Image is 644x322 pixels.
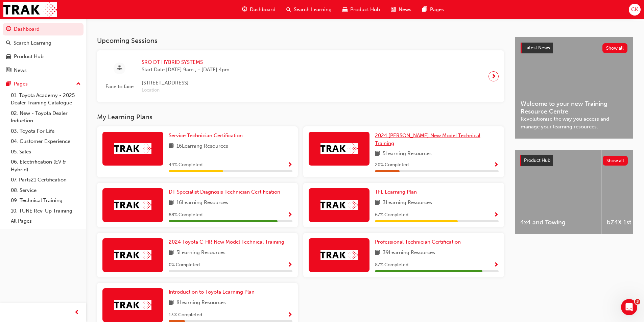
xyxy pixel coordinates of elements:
[169,249,174,257] span: book-icon
[494,212,499,218] span: Show Progress
[97,37,504,45] h3: Upcoming Sessions
[635,299,640,304] span: 3
[142,58,230,66] span: SRO DT HYBRID SYSTEMS
[76,80,81,89] span: up-icon
[169,189,280,195] span: DT Specialist Diagnosis Technician Certification
[629,4,641,16] button: CK
[169,199,174,207] span: book-icon
[375,238,463,246] a: Professional Technician Certification
[169,311,202,319] span: 13 % Completed
[176,142,228,151] span: 16 Learning Resources
[287,161,292,169] button: Show Progress
[103,228,122,232] span: Tickets
[8,136,84,147] a: 04. Customer Experience
[8,90,84,108] a: 01. Toyota Academy - 2025 Dealer Training Catalogue
[97,113,504,121] h3: My Learning Plans
[320,200,358,210] img: Trak
[45,211,90,238] button: Messages
[287,162,292,168] span: Show Progress
[24,48,109,55] div: E-Learning Module Issue
[24,23,109,30] div: E-Learning Module Issue
[6,54,11,60] span: car-icon
[515,150,601,234] a: 4x4 and Towing
[8,108,84,126] a: 02. New - Toyota Dealer Induction
[287,261,292,269] button: Show Progress
[14,67,27,74] div: News
[603,156,628,166] button: Show all
[494,161,499,169] button: Show Progress
[14,53,44,60] div: Product Hub
[337,3,385,17] a: car-iconProduct Hub
[320,143,358,154] img: Trak
[375,188,420,196] a: TFL Learning Plan
[8,216,84,226] a: All Pages
[399,6,411,14] span: News
[56,228,79,232] span: Messages
[287,262,292,268] span: Show Progress
[114,250,151,260] img: Trak
[6,81,11,87] span: pages-icon
[494,211,499,219] button: Show Progress
[14,39,51,47] div: Search Learning
[16,228,29,232] span: Home
[169,299,174,307] span: book-icon
[524,157,550,163] span: Product Hub
[287,312,292,318] span: Show Progress
[117,64,122,73] span: sessionType_FACE_TO_FACE-icon
[491,72,496,81] span: next-icon
[521,43,627,53] a: Latest NewsShow all
[8,185,84,196] a: 08. Service
[287,211,292,219] button: Show Progress
[3,78,84,90] button: Pages
[515,37,633,139] a: Latest NewsShow allWelcome to your new Training Resource CentreRevolutionise the way you access a...
[375,150,380,158] span: book-icon
[169,261,200,269] span: 0 % Completed
[6,68,11,74] span: news-icon
[3,37,84,49] a: Search Learning
[24,55,109,63] div: #1918 • Resolved
[320,250,358,260] img: Trak
[375,189,417,195] span: TFL Learning Plan
[6,26,11,32] span: guage-icon
[237,3,281,17] a: guage-iconDashboard
[90,211,135,238] button: Tickets
[383,150,432,158] span: 5 Learning Resources
[602,43,628,53] button: Show all
[176,199,228,207] span: 16 Learning Resources
[286,5,291,14] span: search-icon
[176,249,225,257] span: 5 Learning Resources
[375,199,380,207] span: book-icon
[520,219,596,226] span: 4x4 and Towing
[169,132,243,139] span: Service Technician Certification
[142,66,230,74] span: Start Date: [DATE] 9am , - [DATE] 4pm
[102,56,499,97] a: Face to faceSRO DT HYBRID SYSTEMSStart Date:[DATE] 9am , - [DATE] 4pm[STREET_ADDRESS]Location
[383,249,435,257] span: 39 Learning Resources
[3,23,84,35] a: Dashboard
[114,300,151,310] img: Trak
[102,83,136,91] span: Face to face
[169,161,202,169] span: 44 % Completed
[8,206,84,216] a: 10. TUNE Rev-Up Training
[142,79,230,87] span: [STREET_ADDRESS]
[8,195,84,206] a: 09. Technical Training
[375,211,408,219] span: 67 % Completed
[169,289,255,295] span: Introduction to Toyota Learning Plan
[391,5,396,14] span: news-icon
[142,86,230,94] span: Location
[383,199,432,207] span: 3 Learning Resources
[375,132,480,146] span: 2024 [PERSON_NAME] New Model Technical Training
[3,50,84,63] a: Product Hub
[375,249,380,257] span: book-icon
[294,6,332,14] span: Search Learning
[169,288,257,296] a: Introduction to Toyota Learning Plan
[342,5,348,14] span: car-icon
[524,45,550,51] span: Latest News
[520,155,628,166] a: Product HubShow all
[242,5,247,14] span: guage-icon
[55,3,82,15] h1: Tickets
[169,142,174,151] span: book-icon
[281,3,337,17] a: search-iconSearch Learning
[287,212,292,218] span: Show Progress
[621,299,637,315] iframe: Intercom live chat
